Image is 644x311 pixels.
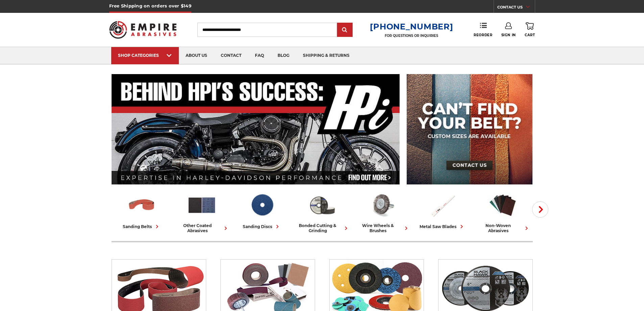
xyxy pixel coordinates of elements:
div: non-woven abrasives [475,223,530,233]
a: Reorder [474,22,492,37]
img: Sanding Belts [127,191,157,220]
a: non-woven abrasives [475,191,530,233]
img: Metal Saw Blades [428,191,457,220]
img: Non-woven Abrasives [488,191,518,220]
a: metal saw blades [415,191,470,230]
a: shipping & returns [296,47,356,64]
div: wire wheels & brushes [355,223,410,233]
div: sanding belts [123,223,161,230]
input: Submit [338,23,352,37]
a: other coated abrasives [174,191,229,233]
span: Reorder [474,33,492,37]
a: CONTACT US [497,3,535,13]
img: promo banner for custom belts. [407,74,532,184]
img: Sanding Discs [247,191,277,220]
img: Other Coated Abrasives [187,191,217,220]
a: blog [271,47,296,64]
span: Cart [525,33,535,37]
a: [PHONE_NUMBER] [370,22,453,31]
button: Next [532,201,548,218]
span: Sign In [501,33,516,37]
a: Cart [525,22,535,37]
a: about us [179,47,214,64]
div: SHOP CATEGORIES [118,53,172,58]
a: contact [214,47,248,64]
a: wire wheels & brushes [355,191,410,233]
div: other coated abrasives [174,223,229,233]
img: Banner for an interview featuring Horsepower Inc who makes Harley performance upgrades featured o... [112,74,400,184]
a: sanding belts [114,191,169,230]
p: FOR QUESTIONS OR INQUIRIES [370,34,453,38]
img: Wire Wheels & Brushes [367,191,397,220]
img: Empire Abrasives [109,17,177,43]
a: bonded cutting & grinding [295,191,350,233]
div: bonded cutting & grinding [295,223,350,233]
a: sanding discs [235,191,289,230]
a: faq [248,47,271,64]
img: Bonded Cutting & Grinding [307,191,337,220]
div: sanding discs [243,223,281,230]
div: metal saw blades [420,223,465,230]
